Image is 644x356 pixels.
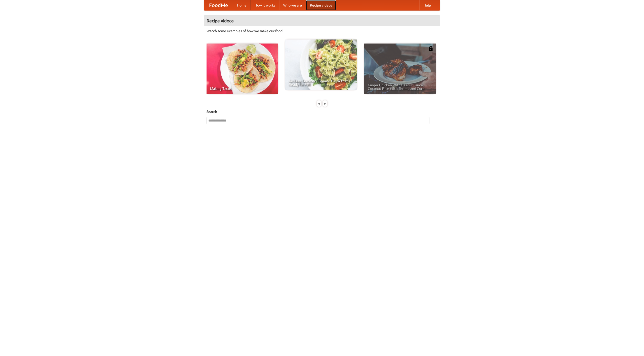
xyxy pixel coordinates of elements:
a: Who we are [279,0,306,10]
div: » [323,100,327,107]
h4: Recipe videos [204,16,440,26]
p: Watch some examples of how we make our food! [207,28,437,33]
div: « [317,100,321,107]
span: Making Tacos [210,87,274,90]
a: Making Tacos [207,44,278,94]
a: Recipe videos [306,0,336,10]
a: FoodMe [204,0,233,10]
a: Help [419,0,435,10]
h5: Search [207,109,437,114]
a: Home [233,0,251,10]
img: 483408.png [428,46,433,51]
a: How it works [251,0,279,10]
span: An Easy, Summery Tomato Pasta That's Ready for Fall [289,79,353,86]
a: An Easy, Summery Tomato Pasta That's Ready for Fall [285,39,357,90]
